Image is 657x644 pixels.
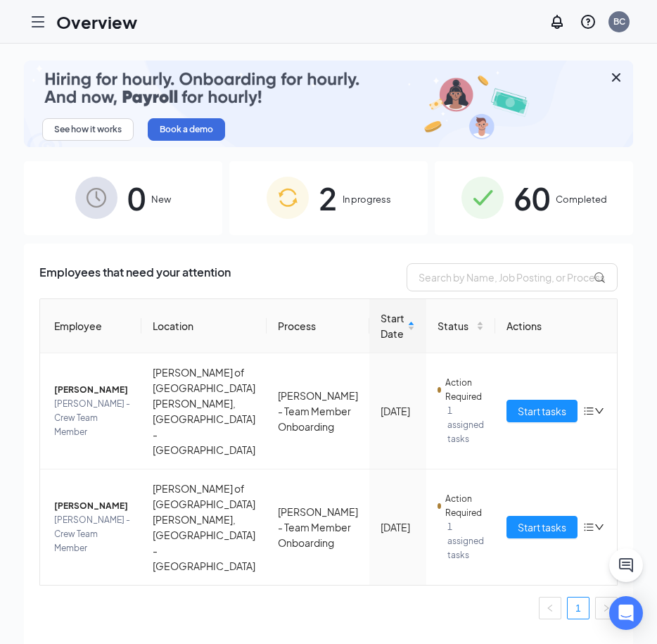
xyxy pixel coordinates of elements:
th: Actions [495,299,617,353]
a: 1 [568,598,589,619]
svg: Cross [608,69,625,86]
th: Process [267,299,369,353]
li: Previous Page [539,597,561,619]
span: 1 assigned tasks [447,404,484,446]
li: 1 [567,597,589,619]
span: bars [583,522,594,533]
span: New [151,192,171,206]
div: Open Intercom Messenger [609,596,643,630]
input: Search by Name, Job Posting, or Process [407,263,618,291]
span: In progress [343,192,391,206]
span: Start Date [381,310,404,341]
span: Start tasks [518,519,566,535]
th: Employee [40,299,141,353]
button: ChatActive [609,548,643,582]
span: 0 [127,174,146,222]
button: See how it works [42,118,134,141]
span: Employees that need your attention [39,263,231,291]
button: left [539,597,561,619]
th: Status [426,299,495,353]
svg: QuestionInfo [580,13,597,30]
button: Start tasks [506,516,578,538]
li: Next Page [595,597,618,619]
span: right [602,604,611,612]
span: bars [583,405,594,417]
td: [PERSON_NAME] - Team Member Onboarding [267,469,369,585]
button: Book a demo [148,118,225,141]
span: down [594,522,604,532]
span: 2 [319,174,337,222]
span: [PERSON_NAME] - Crew Team Member [54,513,130,555]
div: BC [613,15,625,27]
svg: ChatActive [618,557,634,574]
span: Action Required [445,492,484,520]
span: [PERSON_NAME] - Crew Team Member [54,397,130,439]
span: 60 [514,174,550,222]
h1: Overview [56,10,137,34]
span: 1 assigned tasks [447,520,484,562]
td: [PERSON_NAME] - Team Member Onboarding [267,353,369,469]
div: [DATE] [381,403,415,419]
th: Location [141,299,267,353]
span: Status [438,318,473,334]
button: Start tasks [506,400,578,422]
span: Completed [556,192,607,206]
div: [DATE] [381,519,415,535]
span: left [546,604,554,612]
span: Action Required [445,376,484,404]
img: payroll-small.gif [24,61,633,147]
td: [PERSON_NAME] of [GEOGRAPHIC_DATA][PERSON_NAME], [GEOGRAPHIC_DATA] - [GEOGRAPHIC_DATA] [141,469,267,585]
button: right [595,597,618,619]
svg: Notifications [549,13,566,30]
span: down [594,406,604,416]
td: [PERSON_NAME] of [GEOGRAPHIC_DATA][PERSON_NAME], [GEOGRAPHIC_DATA] - [GEOGRAPHIC_DATA] [141,353,267,469]
span: [PERSON_NAME] [54,499,130,513]
svg: Hamburger [30,13,46,30]
span: Start tasks [518,403,566,419]
span: [PERSON_NAME] [54,383,130,397]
